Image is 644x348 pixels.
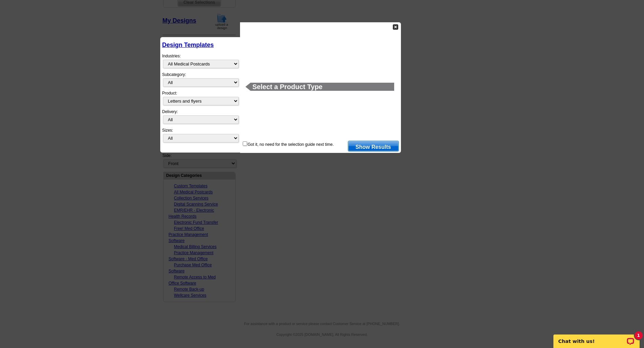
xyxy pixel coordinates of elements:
[242,141,334,148] div: Got it, no need for the selection guide next time.
[549,327,644,348] iframe: LiveChat chat widget
[162,72,238,90] div: Subcategory:
[162,109,238,127] div: Delivery:
[162,127,238,146] div: Sizes:
[162,90,238,109] div: Product:
[162,42,214,48] a: Design Templates
[251,83,394,90] h1: Select a Product Type
[162,50,238,72] div: Industries:
[348,141,399,152] a: Show Results
[393,24,398,30] img: Close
